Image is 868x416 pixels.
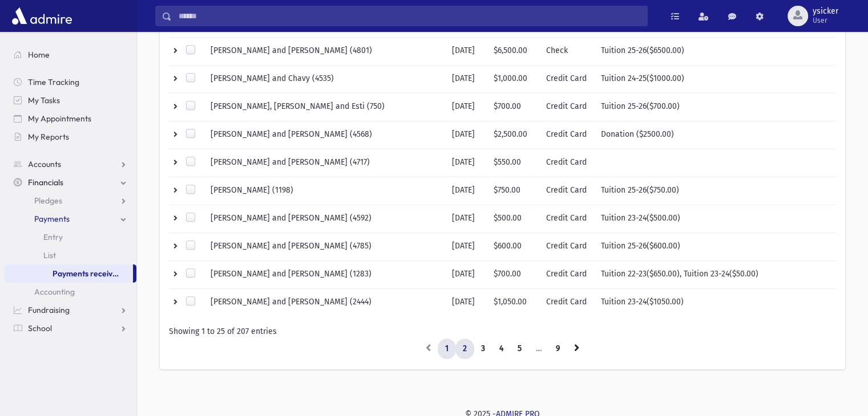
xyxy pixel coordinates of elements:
[172,6,647,26] input: Search
[548,338,567,359] a: 9
[5,210,136,228] a: Payments
[43,250,56,260] span: List
[539,261,594,289] td: Credit Card
[539,289,594,317] td: Credit Card
[487,289,539,317] td: $1,050.00
[204,233,445,261] td: [PERSON_NAME] and [PERSON_NAME] (4785)
[445,177,487,205] td: [DATE]
[594,205,768,233] td: Tuition 23-24($500.00)
[34,195,62,206] span: Pledges
[539,149,594,177] td: Credit Card
[594,38,768,66] td: Tuition 25-26($6500.00)
[5,319,136,337] a: School
[204,177,445,205] td: [PERSON_NAME] (1198)
[813,16,838,25] span: User
[487,38,539,66] td: $6,500.00
[28,305,70,315] span: Fundraising
[487,177,539,205] td: $750.00
[204,289,445,317] td: [PERSON_NAME] and [PERSON_NAME] (2444)
[487,205,539,233] td: $500.00
[5,73,136,91] a: Time Tracking
[5,228,136,246] a: Entry
[474,338,492,359] a: 3
[594,289,768,317] td: Tuition 23-24($1050.00)
[487,93,539,121] td: $700.00
[510,338,529,359] a: 5
[5,128,136,146] a: My Reports
[169,325,836,337] div: Showing 1 to 25 of 207 entries
[5,301,136,319] a: Fundraising
[455,338,474,359] a: 2
[445,121,487,149] td: [DATE]
[492,338,511,359] a: 4
[594,233,768,261] td: Tuition 25-26($600.00)
[5,173,136,191] a: Financials
[5,91,136,109] a: My Tasks
[204,121,445,149] td: [PERSON_NAME] and [PERSON_NAME] (4568)
[594,66,768,93] td: Tuition 24-25($1000.00)
[5,46,136,64] a: Home
[487,149,539,177] td: $550.00
[539,177,594,205] td: Credit Card
[204,261,445,289] td: [PERSON_NAME] and [PERSON_NAME] (1283)
[204,93,445,121] td: [PERSON_NAME], [PERSON_NAME] and Esti (750)
[539,121,594,149] td: Credit Card
[445,66,487,93] td: [DATE]
[28,113,91,124] span: My Appointments
[487,261,539,289] td: $700.00
[204,205,445,233] td: [PERSON_NAME] and [PERSON_NAME] (4592)
[9,5,75,27] img: AdmirePro
[539,233,594,261] td: Credit Card
[445,93,487,121] td: [DATE]
[594,121,768,149] td: Donation ($2500.00)
[539,38,594,66] td: Check
[539,66,594,93] td: Credit Card
[28,323,52,333] span: School
[28,177,63,187] span: Financials
[539,93,594,121] td: Credit Card
[445,149,487,177] td: [DATE]
[28,95,60,105] span: My Tasks
[813,7,838,16] span: ysicker
[539,205,594,233] td: Credit Card
[487,66,539,93] td: $1,000.00
[34,287,75,297] span: Accounting
[445,205,487,233] td: [DATE]
[5,246,136,264] a: List
[5,283,136,301] a: Accounting
[28,159,61,169] span: Accounts
[5,109,136,128] a: My Appointments
[445,289,487,317] td: [DATE]
[28,77,79,87] span: Time Tracking
[445,261,487,289] td: [DATE]
[445,38,487,66] td: [DATE]
[28,50,50,60] span: Home
[438,338,456,359] a: 1
[5,264,133,283] a: Payments received
[5,155,136,173] a: Accounts
[487,233,539,261] td: $600.00
[204,38,445,66] td: [PERSON_NAME] and [PERSON_NAME] (4801)
[34,214,70,224] span: Payments
[5,191,136,210] a: Pledges
[204,66,445,93] td: [PERSON_NAME] and Chavy (4535)
[594,93,768,121] td: Tuition 25-26($700.00)
[487,121,539,149] td: $2,500.00
[204,149,445,177] td: [PERSON_NAME] and [PERSON_NAME] (4717)
[445,233,487,261] td: [DATE]
[28,132,69,142] span: My Reports
[43,232,63,242] span: Entry
[594,261,768,289] td: Tuition 22-23($650.00), Tuition 23-24($50.00)
[594,177,768,205] td: Tuition 25-26($750.00)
